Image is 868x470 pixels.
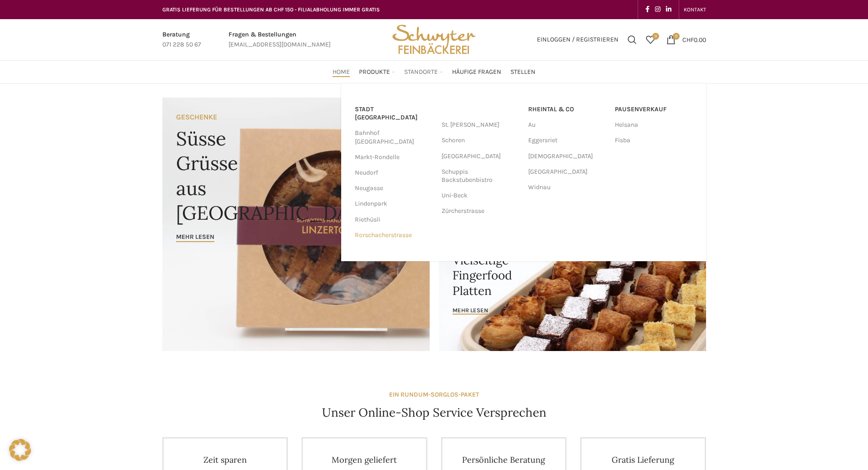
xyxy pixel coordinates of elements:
[652,33,659,40] span: 0
[652,3,663,16] a: Instagram social link
[663,3,674,16] a: Linkedin social link
[389,35,478,43] a: Site logo
[322,404,546,421] h4: Unser Online-Shop Service Versprechen
[359,68,390,77] span: Produkte
[452,63,501,81] a: Häufige Fragen
[510,63,535,81] a: Stellen
[355,212,432,227] a: Riethüsli
[528,117,606,133] a: Au
[442,188,519,203] a: Uni-Beck
[682,36,706,43] bdi: 0.00
[615,117,692,133] a: Helsana
[615,102,692,117] a: Pausenverkauf
[162,98,430,351] a: Banner link
[158,63,711,81] div: Main navigation
[162,6,380,13] span: GRATIS LIEFERUNG FÜR BESTELLUNGEN AB CHF 150 - FILIALABHOLUNG IMMER GRATIS
[641,31,660,49] a: 0
[229,30,331,50] a: Infobox link
[528,133,606,148] a: Eggersriet
[355,227,432,243] a: Rorschacherstrasse
[317,455,412,465] h4: Morgen geliefert
[643,3,652,16] a: Facebook social link
[439,224,706,351] a: Banner link
[682,36,694,43] span: CHF
[442,117,519,133] a: St. [PERSON_NAME]
[442,149,519,164] a: [GEOGRAPHIC_DATA]
[452,68,501,77] span: Häufige Fragen
[359,63,395,81] a: Produkte
[389,19,478,60] img: Bäckerei Schwyter
[355,196,432,212] a: Lindenpark
[662,31,711,49] a: 0 CHF0.00
[442,164,519,188] a: Schuppis Backstubenbistro
[333,63,350,81] a: Home
[615,133,692,148] a: Fisba
[684,6,706,13] span: KONTAKT
[355,125,432,149] a: Bahnhof [GEOGRAPHIC_DATA]
[442,133,519,148] a: Schoren
[389,391,479,398] strong: EIN RUNDUM-SORGLOS-PAKET
[355,150,432,165] a: Markt-Rondelle
[355,165,432,181] a: Neudorf
[623,31,641,49] a: Suchen
[532,31,623,49] a: Einloggen / Registrieren
[404,63,443,81] a: Standorte
[595,455,691,465] h4: Gratis Lieferung
[684,0,706,19] a: KONTAKT
[528,149,606,164] a: [DEMOGRAPHIC_DATA]
[528,180,606,195] a: Widnau
[162,30,201,50] a: Infobox link
[355,102,432,125] a: Stadt [GEOGRAPHIC_DATA]
[528,102,606,117] a: RHEINTAL & CO
[537,36,619,43] span: Einloggen / Registrieren
[510,68,535,77] span: Stellen
[679,0,711,19] div: Secondary navigation
[333,68,350,77] span: Home
[355,181,432,196] a: Neugasse
[673,33,680,40] span: 0
[177,455,273,465] h4: Zeit sparen
[404,68,438,77] span: Standorte
[456,455,552,465] h4: Persönliche Beratung
[641,31,660,49] div: Meine Wunschliste
[528,164,606,180] a: [GEOGRAPHIC_DATA]
[442,203,519,219] a: Zürcherstrasse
